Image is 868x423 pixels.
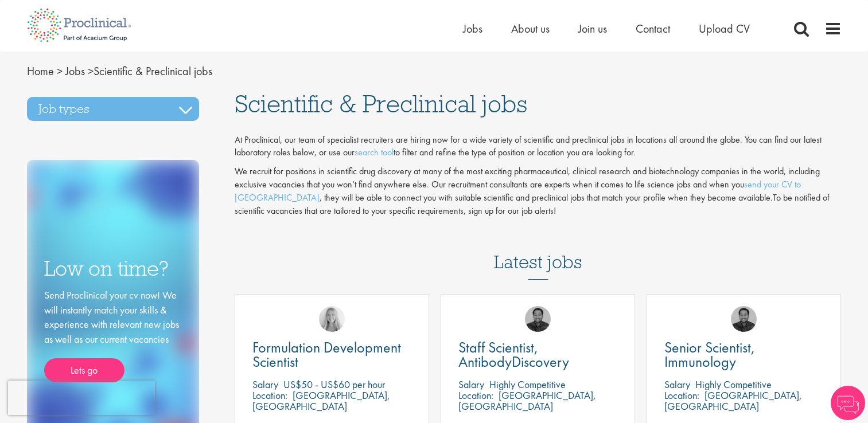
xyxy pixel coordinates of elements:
a: breadcrumb link to Jobs [65,64,85,79]
span: > [88,64,94,79]
span: Scientific & Preclinical jobs [27,64,212,79]
span: Senior Scientist, Immunology [664,338,755,371]
span: Location: [458,389,493,402]
span: Salary [252,378,278,391]
p: [GEOGRAPHIC_DATA], [GEOGRAPHIC_DATA] [252,389,390,413]
a: Formulation Development Scientist [252,340,411,369]
h3: Job types [27,97,199,121]
span: Staff Scientist, AntibodyDiscovery [458,338,569,371]
span: Location: [664,389,699,402]
p: [GEOGRAPHIC_DATA], [GEOGRAPHIC_DATA] [664,389,802,413]
a: Lets go [44,358,124,382]
p: We recruit for positions in scientific drug discovery at many of the most exciting pharmaceutical... [235,165,842,217]
div: Send Proclinical your cv now! We will instantly match your skills & experience with relevant new ... [44,288,182,382]
p: US$50 - US$60 per hour [283,378,385,391]
a: Join us [578,21,607,36]
a: send your CV to [GEOGRAPHIC_DATA] [235,178,801,203]
a: About us [511,21,550,36]
span: Formulation Development Scientist [252,338,401,371]
p: At Proclinical, our team of specialist recruiters are hiring now for a wide variety of scientific... [235,134,842,160]
a: Senior Scientist, Immunology [664,340,823,369]
a: Staff Scientist, AntibodyDiscovery [458,340,617,369]
span: Salary [664,378,690,391]
span: > [57,64,63,79]
a: search tool [355,146,394,158]
a: Upload CV [699,21,750,36]
p: Highly Competitive [489,378,566,391]
span: Scientific & Preclinical jobs [235,88,527,119]
span: To be notified of scientific vacancies that are tailored to your specific requirements, sign up f... [235,191,830,217]
a: Jobs [463,21,482,36]
p: Highly Competitive [695,378,772,391]
a: Contact [636,21,670,36]
img: Mike Raletz [731,306,757,332]
h3: Latest jobs [494,224,582,280]
span: Salary [458,378,484,391]
iframe: reCAPTCHA [8,381,155,415]
p: [GEOGRAPHIC_DATA], [GEOGRAPHIC_DATA] [458,389,596,413]
a: breadcrumb link to Home [27,64,54,79]
img: Shannon Briggs [319,306,345,332]
h3: Low on time? [44,257,182,280]
span: Location: [252,389,287,402]
img: Mike Raletz [525,306,551,332]
img: Chatbot [831,386,865,420]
